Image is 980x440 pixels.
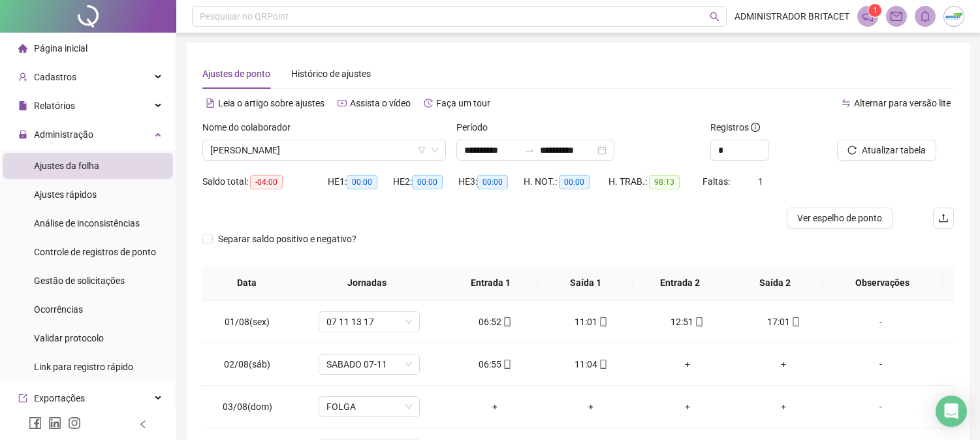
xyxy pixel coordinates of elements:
[758,176,763,187] span: 1
[223,401,272,412] span: 03/08(dom)
[347,175,377,189] span: 00:00
[790,317,800,326] span: mobile
[328,174,393,189] div: HE 1:
[34,161,99,171] span: Ajustes da folha
[443,265,538,301] th: Entrada 1
[458,174,524,189] div: HE 3:
[597,360,608,369] span: mobile
[919,10,931,22] span: bell
[202,69,270,79] span: Ajustes de ponto
[424,99,433,108] span: history
[710,12,719,22] span: search
[202,120,299,134] label: Nome do colaborador
[524,174,609,189] div: H. NOT.:
[554,357,629,371] div: 11:04
[29,416,42,430] span: facebook
[218,98,324,108] span: Leia o artigo sobre ajustes
[326,354,412,374] span: SABADO 07-11
[847,146,857,155] span: reload
[868,4,881,17] sup: 1
[34,43,87,54] span: Página inicial
[554,400,629,414] div: +
[735,9,849,24] span: ADMINISTRADOR BRITACET
[291,265,443,301] th: Jornadas
[34,333,104,343] span: Validar protocolo
[34,101,75,111] span: Relatórios
[938,213,949,223] span: upload
[338,99,347,108] span: youtube
[559,175,590,189] span: 00:00
[842,315,919,329] div: -
[34,129,93,140] span: Administração
[18,101,27,110] span: file
[650,357,725,371] div: +
[436,98,490,108] span: Faça um tour
[832,275,932,290] span: Observações
[746,357,821,371] div: +
[842,99,851,108] span: swap
[418,146,426,154] span: filter
[18,394,27,403] span: export
[210,140,438,160] span: FRANCISCO ROGERIO ROCHA SOUZA
[751,123,760,132] span: info-circle
[854,98,951,108] span: Alternar para versão lite
[412,175,443,189] span: 00:00
[34,218,140,228] span: Análise de inconsistências
[703,176,732,187] span: Faltas:
[34,247,156,257] span: Controle de registros de ponto
[693,317,704,326] span: mobile
[138,420,148,429] span: left
[34,275,125,286] span: Gestão de solicitações
[350,98,411,108] span: Assista o vídeo
[18,130,27,139] span: lock
[837,140,936,161] button: Atualizar tabela
[456,120,496,134] label: Período
[944,7,964,26] img: 73035
[326,312,412,332] span: 07 11 13 17
[873,6,877,15] span: 1
[597,317,608,326] span: mobile
[842,400,919,414] div: -
[458,357,533,371] div: 06:55
[224,359,270,369] span: 02/08(sáb)
[34,304,83,315] span: Ocorrências
[746,400,821,414] div: +
[34,189,97,200] span: Ajustes rápidos
[202,174,328,189] div: Saldo total:
[633,265,727,301] th: Entrada 2
[431,146,439,154] span: down
[538,265,633,301] th: Saída 1
[213,232,362,246] span: Separar saldo positivo e negativo?
[202,265,291,301] th: Data
[710,120,760,134] span: Registros
[34,72,76,82] span: Cadastros
[649,175,680,189] span: 98:13
[727,265,822,301] th: Saída 2
[524,145,535,155] span: to
[822,265,943,301] th: Observações
[250,175,283,189] span: -04:00
[862,10,874,22] span: notification
[477,175,508,189] span: 00:00
[650,315,725,329] div: 12:51
[524,145,535,155] span: swap-right
[609,174,703,189] div: H. TRAB.:
[68,416,81,430] span: instagram
[291,69,371,79] span: Histórico de ajustes
[501,317,512,326] span: mobile
[842,357,919,371] div: -
[501,360,512,369] span: mobile
[458,400,533,414] div: +
[650,400,725,414] div: +
[746,315,821,329] div: 17:01
[787,208,893,228] button: Ver espelho de ponto
[554,315,629,329] div: 11:01
[34,393,85,403] span: Exportações
[862,143,926,157] span: Atualizar tabela
[48,416,61,430] span: linkedin
[891,10,902,22] span: mail
[18,72,27,82] span: user-add
[206,99,215,108] span: file-text
[393,174,458,189] div: HE 2:
[936,396,967,427] div: Open Intercom Messenger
